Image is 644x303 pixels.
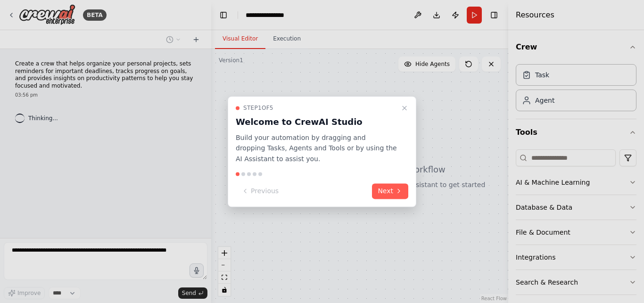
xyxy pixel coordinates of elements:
[399,102,410,114] button: Close walkthrough
[236,183,284,199] button: Previous
[372,183,408,199] button: Next
[236,132,397,164] p: Build your automation by dragging and dropping Tasks, Agents and Tools or by using the AI Assista...
[243,104,273,112] span: Step 1 of 5
[236,115,397,129] h3: Welcome to CrewAI Studio
[217,8,230,22] button: Hide left sidebar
